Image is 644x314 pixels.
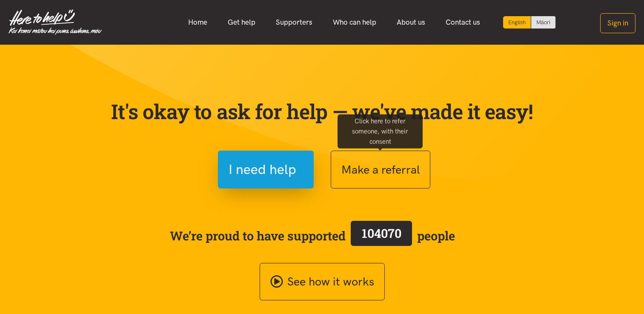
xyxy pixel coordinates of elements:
[531,16,555,29] a: Switch to Te Reo Māori
[218,151,314,188] button: I need help
[600,13,635,33] button: Sign in
[229,159,296,180] span: I need help
[503,16,531,29] div: Current language
[178,13,218,31] a: Home
[266,13,323,31] a: Supporters
[9,9,102,35] img: Home
[362,225,401,241] span: 104070
[346,219,417,252] a: 104070
[109,99,535,124] p: It's okay to ask for help — we've made it easy!
[323,13,386,31] a: Who can help
[386,13,435,31] a: About us
[218,13,266,31] a: Get help
[338,114,423,148] div: Click here to refer someone, with their consent
[331,151,430,188] button: Make a referral
[435,13,490,31] a: Contact us
[170,219,455,252] span: We’re proud to have supported people
[503,16,556,29] div: Language toggle
[260,263,385,301] a: See how it works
